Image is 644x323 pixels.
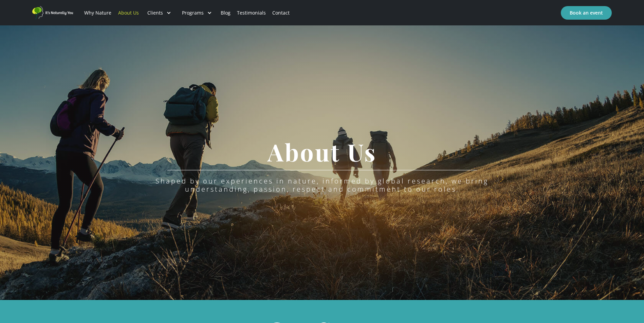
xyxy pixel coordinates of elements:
[177,1,217,24] div: Programs
[561,6,612,20] a: Book an event
[268,139,376,165] h1: About Us
[269,1,293,24] a: Contact
[129,177,516,193] div: Shaped by our experiences in nature, informed by global research, we bring understanding, passion...
[142,1,177,24] div: Clients
[81,1,115,24] a: Why Nature
[147,9,163,16] div: Clients
[115,1,142,24] a: About Us
[217,1,234,24] a: Blog
[182,9,204,16] div: Programs
[32,6,73,19] a: home
[234,1,269,24] a: Testimonials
